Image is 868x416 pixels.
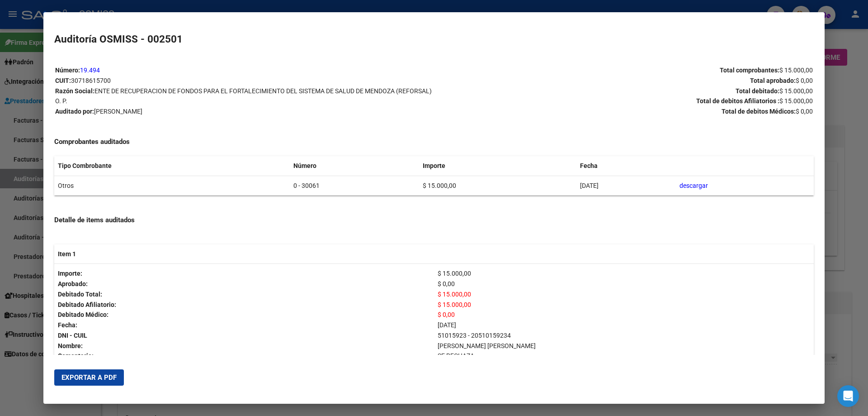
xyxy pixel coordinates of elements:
[58,250,76,258] strong: Item 1
[438,311,455,318] span: $ 0,00
[796,108,813,115] span: $ 0,00
[58,289,430,300] p: Debitado Total:
[434,65,813,76] p: Total comprobantes:
[438,320,810,330] p: [DATE]
[438,268,810,279] p: $ 15.000,00
[71,77,111,84] span: 30718615700
[55,65,434,76] p: Número:
[58,300,430,310] p: Debitado Afiliatorio:
[419,156,576,176] th: Importe
[779,87,813,95] span: $ 15.000,00
[58,268,430,279] p: Importe:
[94,108,142,115] span: [PERSON_NAME]
[779,97,813,105] span: $ 15.000,00
[80,67,100,74] a: 19.494
[434,96,813,106] p: Total de debitos Afiliatorios :
[438,291,471,298] span: $ 15.000,00
[419,176,576,196] td: $ 15.000,00
[796,77,813,84] span: $ 0,00
[55,76,434,86] p: CUIT:
[434,106,813,117] p: Total de debitos Médicos:
[54,215,814,225] h4: Detalle de items auditados
[58,320,430,330] p: Fecha:
[58,351,430,361] p: Comentario:
[54,156,290,176] th: Tipo Combrobante
[438,330,810,351] p: 51015923 - 20510159234 [PERSON_NAME] [PERSON_NAME]
[438,279,810,289] p: $ 0,00
[576,156,676,176] th: Fecha
[576,176,676,196] td: [DATE]
[54,32,814,47] h2: Auditoría OSMISS - 002501
[434,76,813,86] p: Total aprobado:
[438,351,810,361] p: SE RECHAZA
[58,310,430,320] p: Debitado Médico:
[55,106,434,117] p: Auditado por:
[290,156,419,176] th: Número
[54,369,124,386] button: Exportar a PDF
[58,279,430,289] p: Aprobado:
[438,301,471,308] span: $ 15.000,00
[779,67,813,74] span: $ 15.000,00
[679,182,708,189] a: descargar
[434,86,813,96] p: Total debitado:
[54,137,814,147] h4: Comprobantes auditados
[61,373,117,382] span: Exportar a PDF
[54,176,290,196] td: Otros
[837,385,859,407] div: Open Intercom Messenger
[290,176,419,196] td: 0 - 30061
[55,87,432,105] span: ENTE DE RECUPERACION DE FONDOS PARA EL FORTALECIMIENTO DEL SISTEMA DE SALUD DE MENDOZA (REFORSAL)...
[58,330,430,351] p: DNI - CUIL Nombre:
[55,86,434,107] p: Razón Social:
